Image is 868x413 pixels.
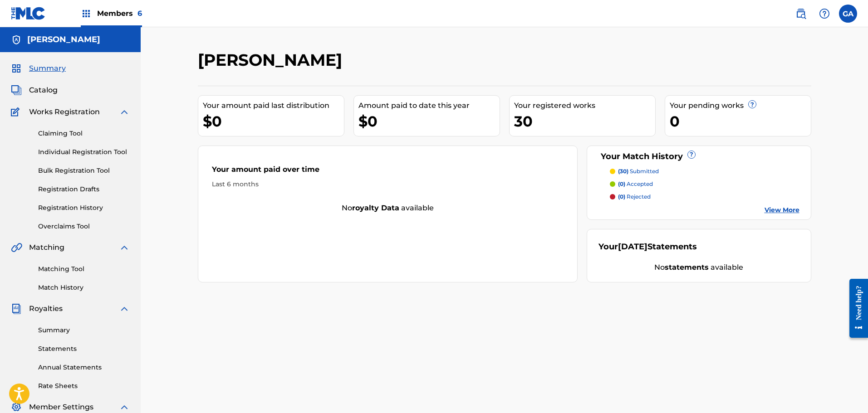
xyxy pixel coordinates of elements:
[38,166,130,175] a: Bulk Registration Tool
[598,151,799,163] div: Your Match History
[203,100,344,111] div: Your amount paid last distribution
[29,63,66,74] span: Summary
[358,100,500,111] div: Amount paid to date this year
[792,5,810,23] a: Public Search
[358,111,500,131] div: $0
[38,344,130,354] a: Statements
[198,203,578,214] div: No available
[38,203,130,213] a: Registration History
[212,180,564,189] div: Last 6 months
[38,363,130,372] a: Annual Statements
[514,100,655,111] div: Your registered works
[610,180,799,188] a: (0) accepted
[843,272,868,345] iframe: Resource Center
[212,164,564,180] div: Your amount paid over time
[610,167,799,175] a: (30) submitted
[119,303,130,314] img: expand
[749,101,756,108] span: ?
[29,402,93,413] span: Member Settings
[11,107,23,117] img: Works Registration
[618,193,625,200] span: (0)
[665,263,709,272] strong: statements
[38,222,130,231] a: Overclaims Tool
[29,107,100,117] span: Works Registration
[11,85,22,96] img: Catalog
[514,111,655,131] div: 30
[598,262,799,273] div: No available
[11,7,46,20] img: MLC Logo
[598,241,697,253] div: Your Statements
[137,9,142,18] span: 6
[38,147,130,157] a: Individual Registration Tool
[29,242,64,253] span: Matching
[11,34,22,45] img: Accounts
[203,111,344,131] div: $0
[38,283,130,292] a: Match History
[670,100,811,111] div: Your pending works
[11,63,66,74] a: SummarySummary
[352,204,399,212] strong: royalty data
[618,180,653,188] p: accepted
[610,193,799,201] a: (0) rejected
[11,402,22,413] img: Member Settings
[11,242,22,253] img: Matching
[670,111,811,131] div: 0
[38,185,130,194] a: Registration Drafts
[11,63,22,74] img: Summary
[618,193,651,201] p: rejected
[81,8,92,19] img: Top Rightsholders
[119,107,130,117] img: expand
[618,167,659,175] p: submitted
[618,180,625,187] span: (0)
[765,205,799,215] a: View More
[38,381,130,391] a: Rate Sheets
[38,129,130,138] a: Claiming Tool
[198,50,347,70] h2: [PERSON_NAME]
[97,8,142,19] span: Members
[29,303,63,314] span: Royalties
[29,85,58,96] span: Catalog
[618,168,628,175] span: (30)
[688,151,695,158] span: ?
[11,303,22,314] img: Royalties
[795,8,806,19] img: search
[11,85,58,96] a: CatalogCatalog
[38,264,130,274] a: Matching Tool
[38,326,130,335] a: Summary
[27,34,100,45] h5: Fernando Sierra
[839,5,857,23] div: User Menu
[618,242,647,252] span: [DATE]
[119,402,130,413] img: expand
[823,369,868,413] iframe: Chat Widget
[819,8,830,19] img: help
[119,242,130,253] img: expand
[815,5,834,23] div: Help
